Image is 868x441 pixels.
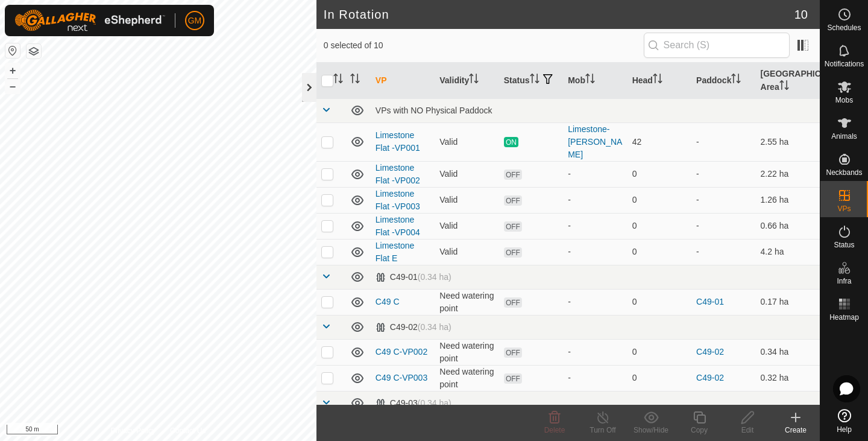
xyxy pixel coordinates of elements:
div: - [568,194,622,206]
a: Privacy Policy [110,425,156,436]
td: 0.66 ha [756,213,820,239]
p-sorticon: Activate to sort [653,75,662,85]
a: Limestone Flat -VP002 [376,163,420,185]
span: Neckbands [826,169,862,176]
th: [GEOGRAPHIC_DATA] Area [756,63,820,99]
td: 42 [627,122,691,161]
a: C49 C-VP002 [376,347,427,357]
div: Turn Off [579,425,627,436]
span: 10 [794,5,808,24]
th: Status [499,63,563,99]
span: Infra [837,278,851,285]
span: OFF [504,373,522,384]
span: Help [837,426,852,433]
td: - [691,122,755,161]
td: Valid [435,161,498,187]
span: OFF [504,170,522,180]
td: 2.22 ha [756,161,820,187]
span: OFF [504,347,522,358]
td: 1.26 ha [756,187,820,213]
a: Limestone Flat -VP004 [376,215,420,237]
span: Heatmap [829,314,859,321]
span: Animals [831,133,857,140]
div: - [568,346,622,358]
td: 0 [627,161,691,187]
span: Delete [544,426,565,434]
a: Limestone Flat -VP001 [376,130,420,153]
div: C49-02 [376,322,451,332]
span: OFF [504,221,522,232]
td: Valid [435,239,498,265]
span: (0.34 ha) [418,272,451,282]
div: - [568,168,622,180]
th: Mob [563,63,627,99]
a: C49 C-VP003 [376,373,427,382]
td: 0 [627,213,691,239]
td: 0 [627,239,691,265]
td: - [691,187,755,213]
td: 4.2 ha [756,239,820,265]
div: C49-03 [376,398,451,408]
a: Limestone Flat E [376,241,415,263]
span: OFF [504,247,522,258]
span: Notifications [825,60,864,68]
button: – [5,79,20,94]
th: Paddock [691,63,755,99]
span: VPs [837,205,851,212]
a: C49-02 [696,373,724,382]
a: C49-02 [696,347,724,357]
p-sorticon: Activate to sort [350,75,360,85]
p-sorticon: Activate to sort [469,75,479,85]
span: GM [188,14,202,27]
td: 0.17 ha [756,289,820,315]
td: - [691,161,755,187]
td: - [691,213,755,239]
input: Search (S) [644,33,790,58]
span: (0.34 ha) [418,322,451,332]
td: Need watering point [435,289,498,315]
td: 2.55 ha [756,122,820,161]
h2: In Rotation [324,7,794,22]
a: C49-01 [696,297,724,306]
th: VP [371,63,435,99]
div: - [568,296,622,308]
p-sorticon: Activate to sort [585,75,595,85]
span: Mobs [835,97,853,104]
div: - [568,372,622,384]
th: Head [627,63,691,99]
div: Create [772,425,820,436]
span: Schedules [827,24,861,31]
div: VPs with NO Physical Paddock [376,106,815,115]
button: Reset Map [5,43,20,58]
div: Limestone-[PERSON_NAME] [568,123,622,161]
span: OFF [504,297,522,308]
td: 0 [627,365,691,391]
td: Valid [435,187,498,213]
a: Help [820,404,868,438]
p-sorticon: Activate to sort [530,75,539,85]
div: - [568,220,622,232]
a: Limestone Flat -VP003 [376,189,420,211]
td: 0.32 ha [756,365,820,391]
a: C49 C [376,297,400,306]
td: Valid [435,213,498,239]
div: C49-01 [376,272,451,282]
p-sorticon: Activate to sort [779,82,789,92]
span: Status [834,241,854,249]
td: - [691,239,755,265]
td: Valid [435,122,498,161]
span: ON [504,137,518,147]
td: 0.34 ha [756,339,820,365]
span: 0 selected of 10 [324,39,644,52]
th: Validity [435,63,498,99]
td: 0 [627,339,691,365]
div: Copy [675,425,723,436]
p-sorticon: Activate to sort [731,75,741,85]
td: Need watering point [435,365,498,391]
span: OFF [504,195,522,206]
span: (0.34 ha) [418,398,451,408]
div: Edit [723,425,772,436]
td: 0 [627,289,691,315]
td: 0 [627,187,691,213]
img: Gallagher Logo [14,10,165,31]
